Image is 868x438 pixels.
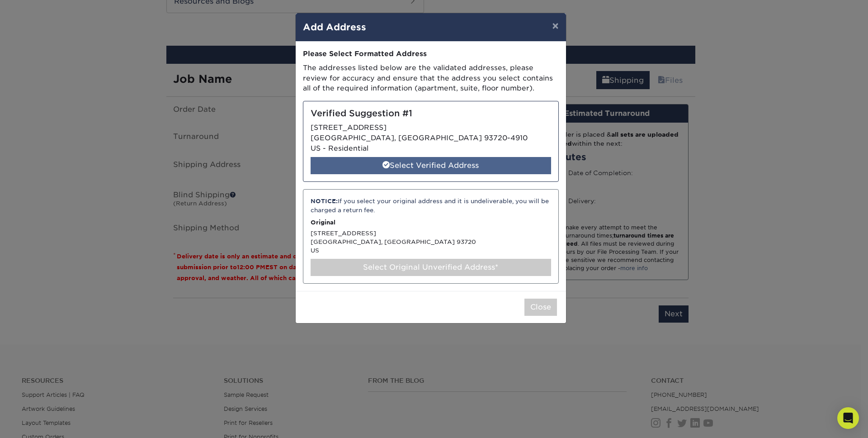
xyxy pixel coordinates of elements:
p: Original [311,218,551,227]
p: The addresses listed below are the validated addresses, please review for accuracy and ensure tha... [303,63,559,94]
div: [STREET_ADDRESS] [GEOGRAPHIC_DATA], [GEOGRAPHIC_DATA] 93720-4910 US - Residential [303,101,559,182]
div: If you select your original address and it is undeliverable, you will be charged a return fee. [311,197,551,214]
button: Close [524,299,557,316]
div: Select Verified Address [311,157,551,174]
div: [STREET_ADDRESS] [GEOGRAPHIC_DATA], [GEOGRAPHIC_DATA] 93720 US [303,189,559,283]
h4: Add Address [303,20,559,34]
div: Open Intercom Messenger [837,407,859,429]
div: Select Original Unverified Address* [311,259,551,276]
h5: Verified Suggestion #1 [311,109,551,119]
div: Please Select Formatted Address [303,49,559,59]
strong: NOTICE: [311,198,338,205]
button: × [545,13,566,38]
